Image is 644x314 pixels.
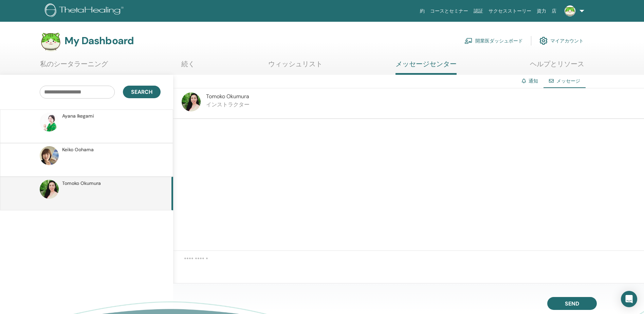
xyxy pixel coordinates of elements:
[62,146,94,153] span: Keiko Oohama
[621,291,637,307] div: Open Intercom Messenger
[565,300,579,307] span: Send
[417,5,427,17] a: 約
[40,60,108,73] a: 私のシータラーニング
[427,5,471,17] a: コースとセミナー
[395,60,457,75] a: メッセージセンター
[486,5,534,17] a: サクセスストーリー
[464,38,473,44] img: chalkboard-teacher.svg
[62,112,94,120] span: Ayana Ikegami
[45,3,126,19] img: logo.png
[471,5,486,17] a: 認証
[556,78,580,84] span: メッセージ
[40,146,59,165] img: default.jpg
[529,78,538,84] a: 通知
[206,101,250,109] p: インストラクター
[40,180,59,199] img: default.jpg
[565,5,575,16] img: default.jpg
[65,35,134,47] h3: My Dashboard
[547,297,597,310] button: Send
[40,30,62,52] img: default.jpg
[131,88,152,95] span: Search
[206,93,249,100] span: Tomoko Okumura
[534,5,549,17] a: 資力
[182,92,201,111] img: default.jpg
[40,112,59,132] img: default.jpg
[530,60,584,73] a: ヘルプとリソース
[181,60,195,73] a: 続く
[123,86,161,98] button: Search
[549,5,559,17] a: 店
[539,33,584,48] a: マイアカウント
[464,33,523,48] a: 開業医ダッシュボード
[268,60,323,73] a: ウィッシュリスト
[62,180,101,187] span: Tomoko Okumura
[539,35,548,47] img: cog.svg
